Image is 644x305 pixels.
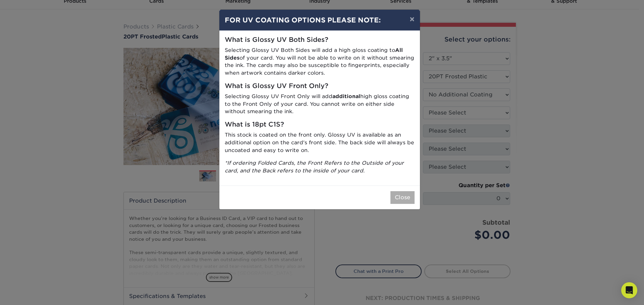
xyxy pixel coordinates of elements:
[225,160,404,174] i: *If ordering Folded Cards, the Front Refers to the Outside of your card, and the Back refers to t...
[225,47,415,77] p: Selecting Glossy UV Both Sides will add a high gloss coating to of your card. You will not be abl...
[225,131,415,154] p: This stock is coated on the front only. Glossy UV is available as an additional option on the car...
[404,10,420,28] button: ×
[225,93,415,116] p: Selecting Glossy UV Front Only will add high gloss coating to the Front Only of your card. You ca...
[390,191,415,204] button: Close
[225,15,415,25] h4: FOR UV COATING OPTIONS PLEASE NOTE:
[225,47,403,61] strong: All Sides
[225,121,415,129] h5: What is 18pt C1S?
[225,36,415,44] h5: What is Glossy UV Both Sides?
[332,93,360,99] strong: additional
[225,82,415,90] h5: What is Glossy UV Front Only?
[621,282,637,298] div: Open Intercom Messenger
